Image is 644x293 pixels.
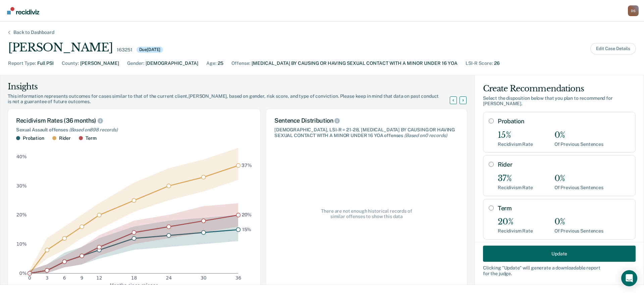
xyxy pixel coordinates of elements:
div: 0% [554,174,603,183]
button: Edit Case Details [590,43,636,54]
text: 18 [131,275,137,281]
div: [DEMOGRAPHIC_DATA], LSI-R = 21-28, [MEDICAL_DATA] BY CAUSING OR HAVING SEXUAL CONTACT WITH A MINO... [274,127,459,138]
div: Insights [8,81,458,92]
div: Recidivism Rate [498,141,533,147]
div: Back to Dashboard [5,30,62,35]
div: Term [86,135,96,141]
div: Rider [59,135,71,141]
text: 20% [242,212,252,217]
button: Update [483,246,636,262]
div: Select the disposition below that you plan to recommend for [PERSON_NAME] . [483,95,636,107]
text: 24 [166,275,172,281]
g: x-axis tick label [28,275,241,281]
text: 9 [80,275,84,281]
text: 0 [28,275,31,281]
div: Report Type : [8,60,36,67]
div: 15% [498,130,533,140]
div: Of Previous Sentences [554,185,603,191]
g: x-axis label [110,282,158,288]
div: Recidivism Rate [498,185,533,191]
g: text [241,163,252,232]
span: There are not enough historical records of similar offenses to show this data [319,208,415,220]
div: Due [DATE] [137,47,163,53]
div: Of Previous Sentences [554,141,603,147]
div: Probation [23,135,44,141]
g: area [30,148,238,273]
div: Recidivism Rates (36 months) [16,117,252,124]
text: 40% [16,154,27,159]
div: Sexual Assault offenses [16,127,252,133]
text: Months since release [110,282,158,288]
img: Recidiviz [7,7,39,14]
div: Open Intercom Messenger [621,270,637,286]
div: [PERSON_NAME] [8,41,113,54]
div: D S [628,5,639,16]
div: Sentence Distribution [274,117,459,124]
text: 30% [16,183,27,188]
span: (Based on 0 records ) [404,133,447,138]
div: [PERSON_NAME] [80,60,119,67]
text: 15% [242,226,252,232]
div: Gender : [127,60,144,67]
div: Clicking " Update " will generate a downloadable report for the judge. [483,265,636,277]
span: (Based on 898 records ) [69,127,118,132]
div: Recidivism Rate [498,228,533,234]
label: Term [498,205,630,212]
text: 6 [63,275,66,281]
div: County : [62,60,79,67]
div: 20% [498,217,533,227]
div: 25 [218,60,223,67]
div: Full PSI [37,60,54,67]
div: 0% [554,130,603,140]
div: Offense : [231,60,250,67]
label: Probation [498,118,630,125]
div: Of Previous Sentences [554,228,603,234]
div: Create Recommendations [483,83,636,94]
text: 3 [46,275,49,281]
div: 26 [494,60,500,67]
div: 0% [554,217,603,227]
g: y-axis tick label [16,154,27,276]
text: 30 [201,275,207,281]
text: 0% [19,270,27,276]
text: 10% [16,241,27,247]
div: [MEDICAL_DATA] BY CAUSING OR HAVING SEXUAL CONTACT WITH A MINOR UNDER 16 YOA [252,60,458,67]
text: 37% [241,163,252,168]
text: 20% [16,212,27,217]
div: 37% [498,174,533,183]
div: This information represents outcomes for cases similar to that of the current client, [PERSON_NAM... [8,93,458,105]
text: 36 [235,275,241,281]
div: Age : [206,60,216,67]
button: Profile dropdown button [628,5,639,16]
label: Rider [498,161,630,168]
div: LSI-R Score : [466,60,493,67]
div: 163251 [117,47,132,53]
text: 12 [96,275,102,281]
div: [DEMOGRAPHIC_DATA] [146,60,198,67]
